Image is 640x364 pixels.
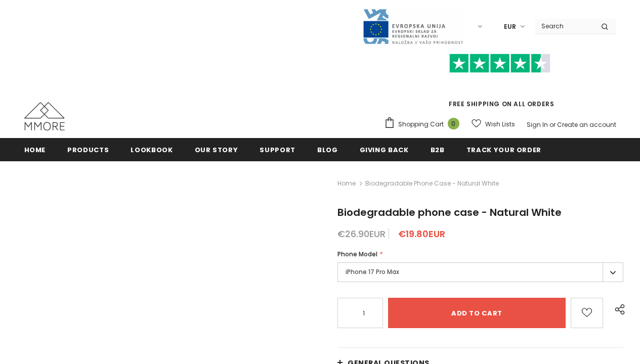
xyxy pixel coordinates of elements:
[67,145,109,155] span: Products
[131,145,173,155] span: Lookbook
[466,138,541,161] a: Track your order
[195,138,238,161] a: Our Story
[360,138,409,161] a: Giving back
[131,138,173,161] a: Lookbook
[195,145,238,155] span: Our Story
[337,205,562,219] span: Biodegradable phone case - Natural White
[337,177,356,190] a: Home
[317,145,338,155] span: Blog
[549,120,556,129] span: or
[431,145,445,155] span: B2B
[466,145,541,155] span: Track your order
[67,138,109,161] a: Products
[24,145,46,155] span: Home
[260,145,295,155] span: support
[384,117,464,132] a: Shopping Cart 0
[260,138,295,161] a: support
[337,250,377,258] span: Phone Model
[24,102,65,130] img: MMORE Cases
[337,227,386,240] span: €26.90EUR
[362,22,463,30] a: Javni Razpis
[337,262,623,282] label: iPhone 17 Pro Max
[448,118,459,129] span: 0
[384,73,616,99] iframe: Customer reviews powered by Trustpilot
[362,8,463,45] img: Javni Razpis
[449,54,550,73] img: Trust Pilot Stars
[317,138,338,161] a: Blog
[557,120,616,129] a: Create an account
[388,298,566,328] input: Add to cart
[431,138,445,161] a: B2B
[527,120,548,129] a: Sign In
[398,119,444,129] span: Shopping Cart
[535,19,593,33] input: Search Site
[504,22,516,32] span: EUR
[365,177,499,190] span: Biodegradable phone case - Natural White
[485,119,515,129] span: Wish Lists
[24,138,46,161] a: Home
[398,227,445,240] span: €19.80EUR
[360,145,409,155] span: Giving back
[384,58,616,108] span: FREE SHIPPING ON ALL ORDERS
[472,115,515,133] a: Wish Lists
